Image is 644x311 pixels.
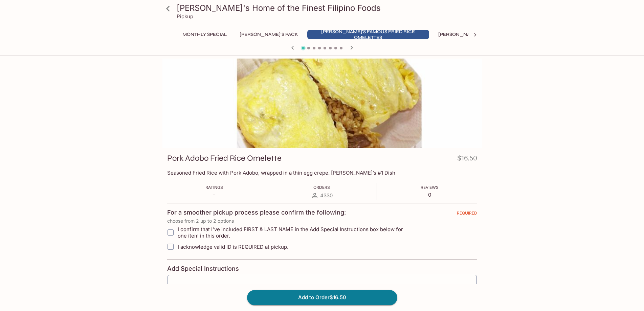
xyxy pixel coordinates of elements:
h4: $16.50 [457,153,477,166]
p: Seasoned Fried Rice with Pork Adobo, wrapped in a thin egg crepe. [PERSON_NAME]’s #1 Dish [167,170,477,176]
span: Ratings [205,185,223,190]
button: Monthly Special [179,30,230,39]
p: - [205,192,223,198]
span: REQUIRED [457,210,477,218]
span: 4330 [320,192,333,199]
div: Pork Adobo Fried Rice Omelette [162,59,482,148]
p: choose from 2 up to 2 options [167,218,477,224]
h4: For a smoother pickup process please confirm the following: [167,209,346,216]
button: [PERSON_NAME]'s Mixed Plates [435,30,521,39]
button: [PERSON_NAME]'s Pack [236,30,302,39]
p: 0 [421,192,439,198]
h3: Pork Adobo Fried Rice Omelette [167,153,282,163]
button: [PERSON_NAME]'s Famous Fried Rice Omelettes [307,30,429,39]
span: I confirm that I've included FIRST & LAST NAME in the Add Special Instructions box below for one ... [178,226,412,239]
h3: [PERSON_NAME]'s Home of the Finest Filipino Foods [177,3,479,13]
span: I acknowledge valid ID is REQUIRED at pickup. [178,244,288,250]
button: Add to Order$16.50 [247,290,397,305]
span: Reviews [421,185,439,190]
p: Pickup [177,13,193,20]
h4: Add Special Instructions [167,265,477,272]
span: Orders [313,185,330,190]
